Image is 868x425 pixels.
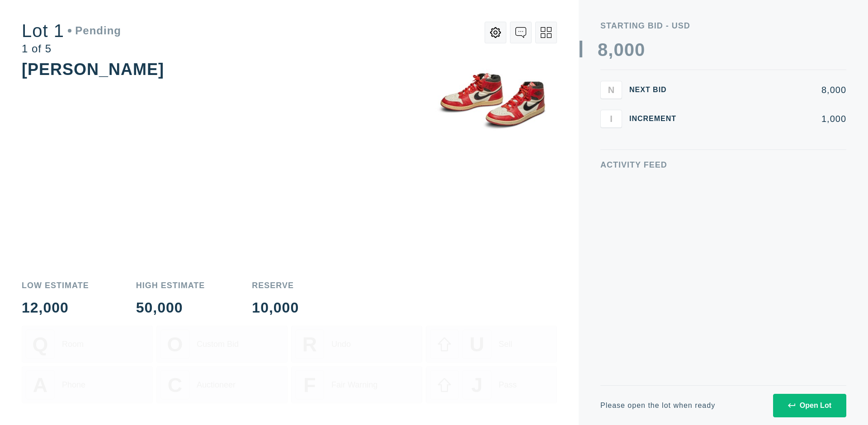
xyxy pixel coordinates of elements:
div: Increment [629,115,684,122]
div: Activity Feed [600,161,846,169]
div: Starting Bid - USD [600,22,846,30]
button: N [600,81,622,99]
div: Reserve [252,281,299,290]
div: High Estimate [136,281,205,290]
div: Next Bid [629,86,684,93]
button: Open Lot [773,394,846,417]
div: 1 of 5 [22,43,121,54]
div: 1,000 [691,114,846,123]
button: I [600,110,622,128]
div: 0 [635,41,645,59]
div: Pending [68,25,121,36]
span: N [608,84,614,95]
div: 0 [624,41,635,59]
div: 8 [598,41,608,59]
div: 0 [613,41,624,59]
div: [PERSON_NAME] [22,60,164,79]
div: Lot 1 [22,22,121,40]
div: Please open the lot when ready [600,402,715,409]
div: Open Lot [788,402,831,410]
div: 10,000 [252,300,299,315]
div: 12,000 [22,300,89,315]
div: 8,000 [691,85,846,94]
div: , [608,41,613,221]
span: I [610,113,613,124]
div: 50,000 [136,300,205,315]
div: Low Estimate [22,281,89,290]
